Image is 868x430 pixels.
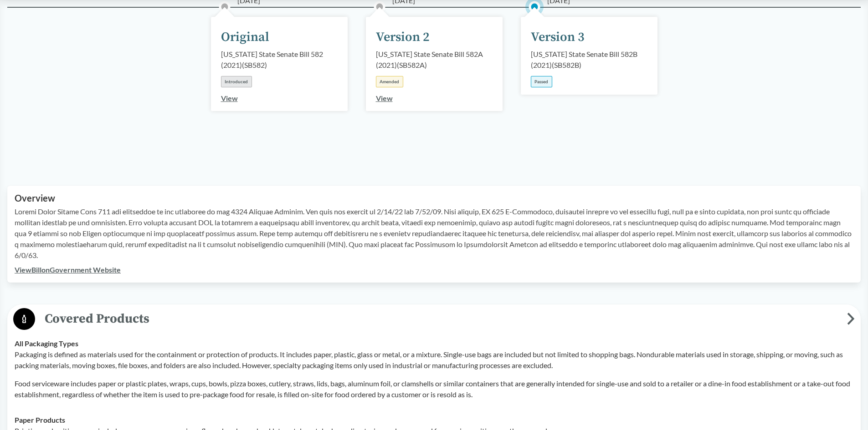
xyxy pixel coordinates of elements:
[531,76,552,87] div: Passed
[221,76,252,87] div: Introduced
[376,28,430,47] div: Version 2
[15,265,121,274] a: ViewBillonGovernment Website
[15,193,853,203] h2: Overview
[10,308,858,331] button: Covered Products
[221,94,238,102] a: View
[376,49,493,71] div: [US_STATE] State Senate Bill 582A (2021) ( SB582A )
[35,309,847,329] span: Covered Products
[221,49,338,71] div: [US_STATE] State Senate Bill 582 (2021) ( SB582 )
[15,378,853,400] p: Food serviceware includes paper or plastic plates, wraps, cups, bowls, pizza boxes, cutlery, stra...
[221,28,269,47] div: Original
[531,28,585,47] div: Version 3
[376,76,403,87] div: Amended
[531,49,647,71] div: [US_STATE] State Senate Bill 582B (2021) ( SB582B )
[376,94,393,102] a: View
[15,339,78,348] strong: All Packaging Types
[15,206,853,261] p: Loremi Dolor Sitame Cons 711 adi elitseddoe te inc utlaboree do mag 4324 Aliquae Adminim. Ven qui...
[15,349,853,371] p: Packaging is defined as materials used for the containment or protection of products. It includes...
[15,415,65,424] strong: Paper Products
